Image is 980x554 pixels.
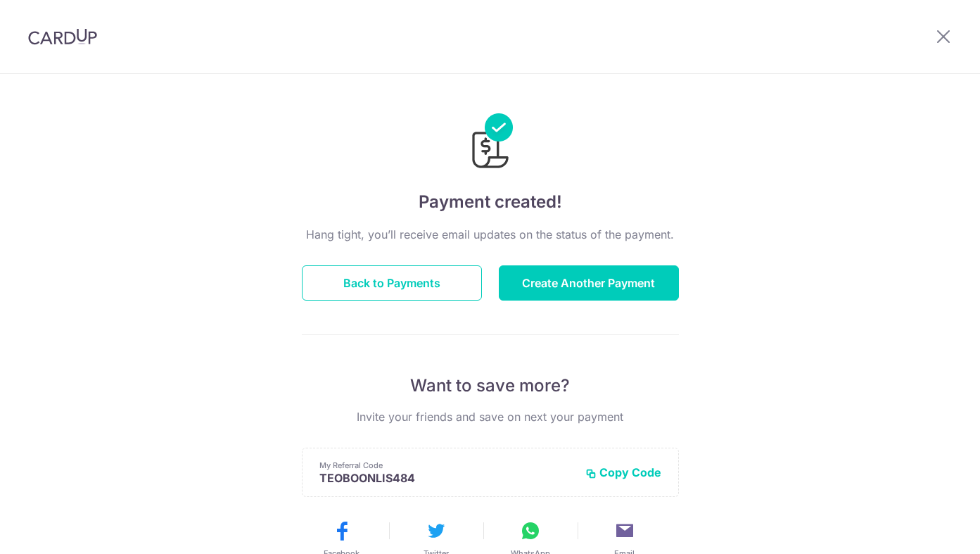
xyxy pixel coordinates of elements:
p: Want to save more? [302,374,679,397]
p: Invite your friends and save on next your payment [302,408,679,425]
img: Payments [468,113,513,172]
button: Back to Payments [302,265,482,301]
p: My Referral Code [319,460,574,471]
button: Copy Code [585,465,661,479]
h4: Payment created! [302,189,679,215]
p: Hang tight, you’ll receive email updates on the status of the payment. [302,226,679,243]
img: CardUp [28,28,97,45]
p: TEOBOONLIS484 [319,471,574,485]
button: Create Another Payment [499,265,679,301]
